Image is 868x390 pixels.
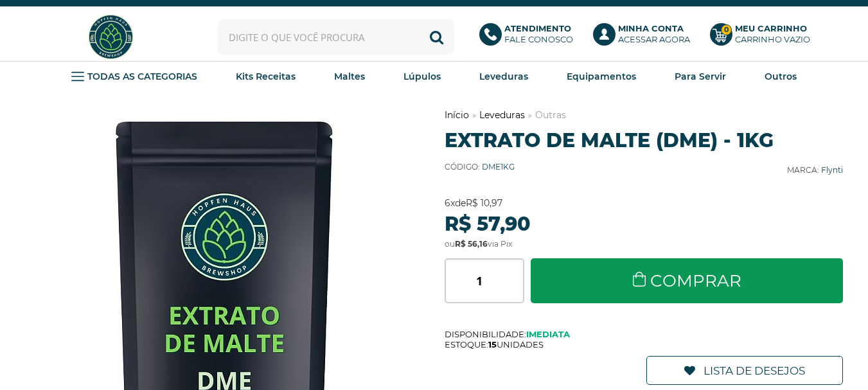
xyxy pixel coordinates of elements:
a: Kits Receitas [236,67,296,86]
a: Lúpulos [403,67,441,86]
button: Buscar [419,19,454,55]
a: AtendimentoFale conosco [479,23,580,51]
input: Digite o que você procura [218,19,454,55]
strong: Leveduras [479,71,528,82]
p: Fale conosco [504,23,573,45]
a: Comprar [531,258,844,303]
strong: Maltes [334,71,365,82]
a: Outras [535,109,566,121]
a: Flynti [821,165,843,175]
span: Disponibilidade: [445,329,844,339]
div: Carrinho Vazio [735,34,810,45]
strong: TODAS AS CATEGORIAS [87,71,197,82]
a: TODAS AS CATEGORIAS [71,67,197,86]
strong: R$ 56,16 [455,239,488,249]
b: Minha Conta [618,23,684,33]
strong: Equipamentos [567,71,636,82]
a: Outros [765,67,797,86]
a: Leveduras [479,67,528,86]
span: DME1KG [482,162,515,172]
a: Início [445,109,469,121]
strong: R$ 10,97 [466,197,502,209]
b: Código: [445,162,480,172]
strong: Outros [765,71,797,82]
b: Atendimento [504,23,571,33]
a: Para Servir [675,67,726,86]
a: Equipamentos [567,67,636,86]
strong: 0 [721,24,732,35]
strong: 6x [445,197,455,209]
span: de [445,197,502,209]
a: Leveduras [479,109,525,121]
h1: Extrato de malte (DME) - 1KG [445,129,844,152]
p: Acessar agora [618,23,690,45]
strong: R$ 57,90 [445,212,531,236]
a: Lista de Desejos [646,356,843,385]
a: Maltes [334,67,365,86]
b: Meu Carrinho [735,23,807,33]
strong: Para Servir [675,71,726,82]
strong: Lúpulos [403,71,441,82]
span: Estoque: unidades [445,339,844,350]
b: Marca: [787,165,819,175]
strong: Kits Receitas [236,71,296,82]
b: Imediata [526,329,570,339]
img: Hopfen Haus BrewShop [87,13,135,61]
a: Minha ContaAcessar agora [593,23,697,51]
b: 15 [488,339,497,350]
span: ou via Pix [445,239,512,249]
